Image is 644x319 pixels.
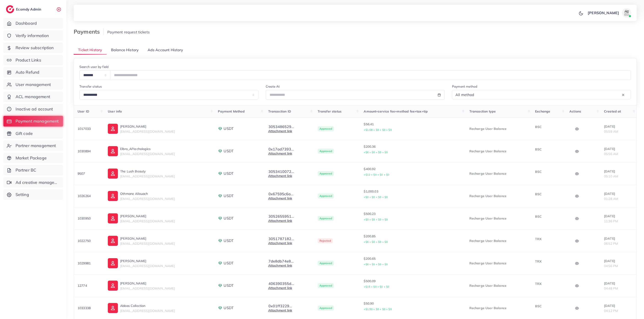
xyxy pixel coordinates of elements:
p: [DATE] [604,236,633,241]
img: payment [218,239,222,243]
span: USDT [224,305,234,311]
span: USDT [224,216,234,221]
img: ic-user-info.36bf1079.svg [108,258,118,268]
p: [DATE] [604,169,633,174]
img: logo [6,5,14,13]
button: 0x01ff3229... [268,304,292,308]
label: Payment method [452,84,477,89]
p: [PERSON_NAME] [120,281,175,286]
p: 1033338 [78,305,100,311]
a: Attachment link [268,241,292,245]
p: $400.92 [364,166,462,177]
span: User management [16,82,51,88]
button: Clear Selected [622,92,624,97]
span: Rejected [318,238,333,243]
span: 06:52 PM [604,241,618,246]
p: 1030894 [78,148,100,154]
p: [DATE] [604,213,633,219]
a: Ad creative management [3,177,63,188]
span: Balance History [111,47,139,53]
p: Recharge User Balance [469,193,528,199]
p: BSC [535,147,562,152]
img: ic-user-info.36bf1079.svg [108,146,118,156]
p: Recharge User Balance [469,283,528,288]
small: +$6 + $0 + $0 + $0 [364,151,388,154]
p: The Lush Beauty [120,169,175,174]
span: Approved [318,171,334,176]
span: USDT [224,148,234,154]
input: Search for option [476,91,621,98]
span: Approved [318,283,334,288]
small: +$0 + $0 + $0 + $0 [364,196,388,199]
p: Recharge User Balance [469,126,528,131]
span: Payment management [16,118,59,124]
p: $500.23 [364,211,462,222]
a: [PERSON_NAME]avatar [585,8,633,17]
img: ic-user-info.36bf1079.svg [108,236,118,246]
div: Search for option [452,90,631,99]
img: ic-user-info.36bf1079.svg [108,169,118,179]
span: Approved [318,261,334,266]
span: 04:48 PM [604,286,618,290]
img: payment [218,261,222,265]
span: Dashboard [16,20,37,26]
span: Ads Account History [148,47,183,53]
span: 05:56 AM [604,152,618,156]
label: Search user by field [79,64,108,69]
span: Created at [604,109,621,113]
span: Amount+service fee+method fee+tax+tip [364,109,428,113]
img: ic-user-info.36bf1079.svg [108,213,118,223]
a: Attachment link [268,219,292,223]
p: BSC [535,191,562,197]
p: 1030950 [78,216,100,221]
span: [EMAIL_ADDRESS][DOMAIN_NAME] [120,152,175,156]
span: Inactive ad account [16,106,53,112]
p: [PERSON_NAME] [120,124,175,129]
p: [DATE] [604,146,633,152]
a: Setting [3,189,63,200]
small: +$6 + $0 + $0 + $0 [364,240,388,244]
span: [EMAIL_ADDRESS][DOMAIN_NAME] [120,286,175,290]
span: [EMAIL_ADDRESS][DOMAIN_NAME] [120,309,175,313]
button: 7de8db74e8... [268,259,294,263]
a: Product Links [3,55,63,65]
img: payment [218,306,222,310]
img: ic-user-info.36bf1079.svg [108,281,118,291]
small: +$1.50 + $0 + $0 + $0 [364,308,392,311]
span: [EMAIL_ADDRESS][DOMAIN_NAME] [120,174,175,178]
h3: Payments [74,28,104,35]
a: Market Package [3,153,63,163]
a: Attachment link [268,129,292,133]
span: All method [455,91,475,98]
p: $200.85 [364,233,462,245]
img: payment [218,283,222,288]
span: Product Links [16,57,41,63]
button: 0x67595c6a... [268,192,294,196]
span: Exchange [535,109,550,113]
a: Review subscription [3,43,63,53]
p: [DATE] [604,258,633,264]
a: Partner management [3,140,63,151]
a: Gift code [3,128,63,139]
p: BSC [535,169,562,174]
p: $50.90 [364,301,462,312]
span: [EMAIL_ADDRESS][DOMAIN_NAME] [120,241,175,246]
img: payment [218,149,222,153]
span: Approved [318,126,334,131]
p: Recharge User Balance [469,216,528,221]
p: [DATE] [604,124,633,129]
p: Recharge User Balance [469,260,528,266]
p: [DATE] [604,191,633,196]
h2: Ecomdy Admin [16,7,42,11]
span: Partner BC [16,167,36,173]
p: 9507 [78,171,100,176]
p: Recharge User Balance [469,148,528,154]
a: Dashboard [3,18,63,29]
a: Auto Refund [3,67,63,78]
img: payment [218,194,222,198]
span: User info [108,109,122,113]
p: TRX [535,259,562,264]
p: Recharge User Balance [469,305,528,311]
span: Transfer status [318,109,341,113]
span: Verify information [16,33,49,39]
